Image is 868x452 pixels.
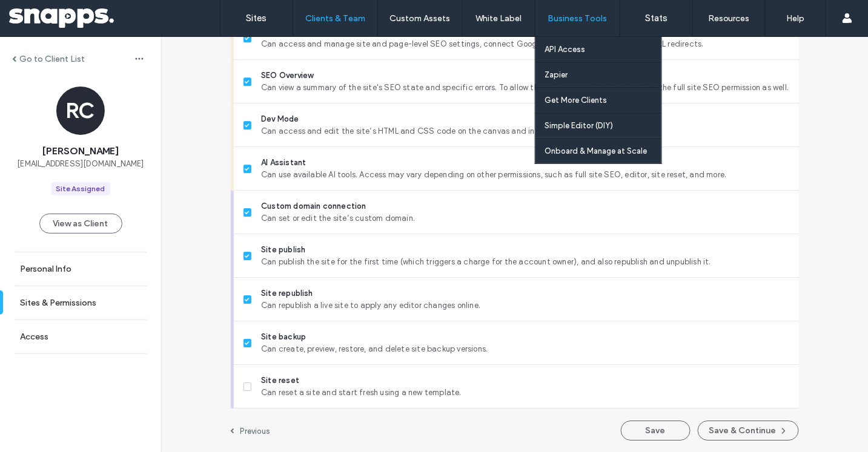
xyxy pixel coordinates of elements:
span: Site backup [261,331,789,343]
label: Previous [240,427,271,436]
label: Access [20,332,48,342]
span: Dev Mode [261,113,789,125]
label: Get More Clients [545,96,607,105]
span: [EMAIL_ADDRESS][DOMAIN_NAME] [17,158,144,170]
label: Sites [247,13,267,24]
span: Help [28,8,53,19]
div: RC [56,87,105,135]
label: API Access [545,45,585,54]
label: Business Tools [548,13,608,24]
span: Can publish the site for the first time (which triggers a charge for the account owner), and also... [261,256,789,268]
label: Go to Client List [19,54,85,64]
label: Clients & Team [305,13,365,24]
label: Stats [645,13,668,24]
a: Get More Clients [545,88,661,113]
label: Help [787,13,805,24]
span: Can access and manage site and page-level SEO settings, connect Google tools and analytics, and s... [261,38,789,50]
a: Previous [231,426,271,436]
label: Custom Assets [390,13,451,24]
span: Can view a summary of the site's SEO state and specific errors. To allow the client to fix issues... [261,82,789,94]
button: View as Client [39,214,122,234]
span: Site republish [261,287,789,300]
span: [PERSON_NAME] [42,145,119,158]
label: White Label [476,13,522,24]
span: Custom domain connection [261,200,789,212]
a: Onboard & Manage at Scale [545,139,661,163]
span: SEO Overview [261,70,789,82]
a: API Access [545,37,661,62]
span: Can create, preview, restore, and delete site backup versions. [261,343,789,355]
span: Can access and edit the site’s HTML and CSS code on the canvas and in Dev Mode. [261,125,789,137]
a: Zapier [545,62,661,87]
button: Save [621,421,691,441]
label: Resources [708,13,750,24]
div: Site Assigned [56,183,105,194]
label: Zapier [545,70,568,79]
label: Simple Editor (DIY) [545,121,613,130]
label: Sites & Permissions [20,298,96,308]
label: Onboard & Manage at Scale [545,146,647,156]
button: Save & Continue [698,421,799,441]
label: Personal Info [20,264,71,274]
a: Simple Editor (DIY) [545,113,661,138]
span: AI Assistant [261,157,789,169]
span: Site publish [261,244,789,256]
span: Can republish a live site to apply any editor changes online. [261,300,789,312]
span: Can use available AI tools. Access may vary depending on other permissions, such as full site SEO... [261,169,789,181]
span: Site reset [261,375,789,387]
span: Can set or edit the site’s custom domain. [261,212,789,224]
span: Can reset a site and start fresh using a new template. [261,387,789,399]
